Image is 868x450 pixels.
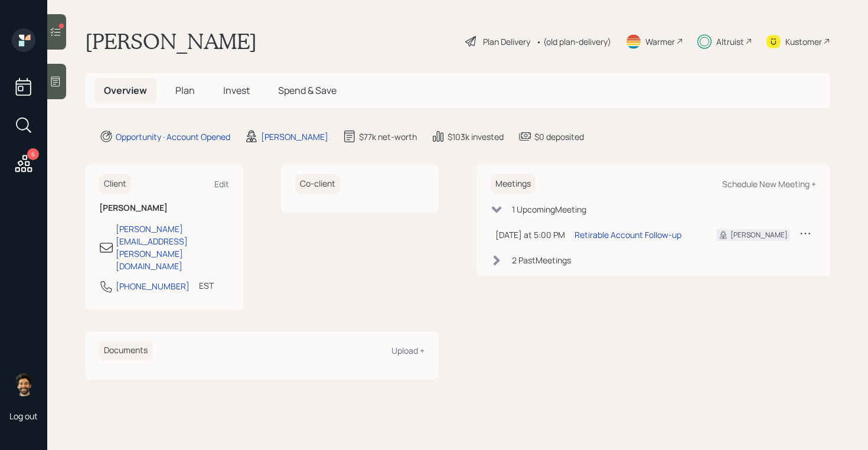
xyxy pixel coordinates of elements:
[116,280,190,292] div: [PHONE_NUMBER]
[512,254,571,266] div: 2 Past Meeting s
[199,279,214,292] div: EST
[536,35,611,48] div: • (old plan-delivery)
[785,35,822,48] div: Kustomer
[99,203,229,213] h6: [PERSON_NAME]
[261,131,328,143] div: [PERSON_NAME]
[495,229,565,241] div: [DATE] at 5:00 PM
[27,148,39,160] div: 6
[116,223,229,272] div: [PERSON_NAME][EMAIL_ADDRESS][PERSON_NAME][DOMAIN_NAME]
[534,131,584,143] div: $0 deposited
[722,178,816,190] div: Schedule New Meeting +
[12,373,35,396] img: eric-schwartz-headshot.png
[491,174,536,194] h6: Meetings
[359,131,417,143] div: $77k net-worth
[483,35,530,48] div: Plan Delivery
[223,84,250,97] span: Invest
[9,410,38,422] div: Log out
[214,178,229,190] div: Edit
[104,84,147,97] span: Overview
[512,203,586,216] div: 1 Upcoming Meeting
[716,35,744,48] div: Altruist
[448,131,504,143] div: $103k invested
[295,174,340,194] h6: Co-client
[116,131,230,143] div: Opportunity · Account Opened
[175,84,195,97] span: Plan
[99,341,152,360] h6: Documents
[730,230,788,240] div: [PERSON_NAME]
[85,28,257,54] h1: [PERSON_NAME]
[391,345,425,356] div: Upload +
[575,229,681,241] div: Retirable Account Follow-up
[99,174,131,194] h6: Client
[645,35,675,48] div: Warmer
[278,84,337,97] span: Spend & Save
